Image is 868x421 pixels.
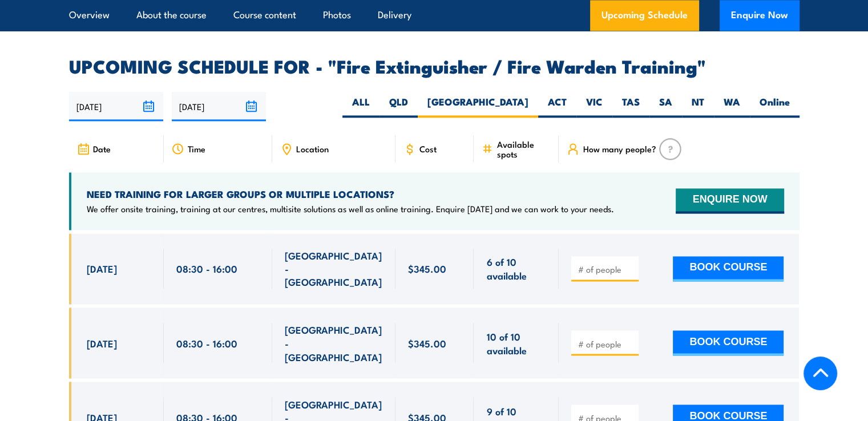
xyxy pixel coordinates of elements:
[649,95,682,118] label: SA
[87,203,614,214] p: We offer onsite training, training at our centres, multisite solutions as well as online training...
[69,92,163,121] input: From date
[496,139,551,159] span: Available spots
[342,95,380,118] label: ALL
[612,95,649,118] label: TAS
[486,255,546,282] span: 6 of 10 available
[176,262,237,275] span: 08:30 - 16:00
[87,188,614,200] h4: NEED TRAINING FOR LARGER GROUPS OR MULTIPLE LOCATIONS?
[486,329,546,356] span: 10 of 10 available
[583,144,656,153] span: How many people?
[87,262,117,275] span: [DATE]
[676,188,784,213] button: ENQUIRE NOW
[750,95,800,118] label: Online
[682,95,714,118] label: NT
[93,144,111,153] span: Date
[285,249,383,289] span: [GEOGRAPHIC_DATA] - [GEOGRAPHIC_DATA]
[419,144,437,153] span: Cost
[172,92,266,121] input: To date
[380,95,418,118] label: QLD
[673,256,784,281] button: BOOK COURSE
[408,262,446,275] span: $345.00
[69,58,800,74] h2: UPCOMING SCHEDULE FOR - "Fire Extinguisher / Fire Warden Training"
[296,144,329,153] span: Location
[578,338,635,349] input: # of people
[576,95,612,118] label: VIC
[714,95,750,118] label: WA
[673,330,784,355] button: BOOK COURSE
[578,264,635,275] input: # of people
[188,144,205,153] span: Time
[538,95,576,118] label: ACT
[176,336,237,349] span: 08:30 - 16:00
[87,336,117,349] span: [DATE]
[418,95,538,118] label: [GEOGRAPHIC_DATA]
[408,336,446,349] span: $345.00
[285,323,383,363] span: [GEOGRAPHIC_DATA] - [GEOGRAPHIC_DATA]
